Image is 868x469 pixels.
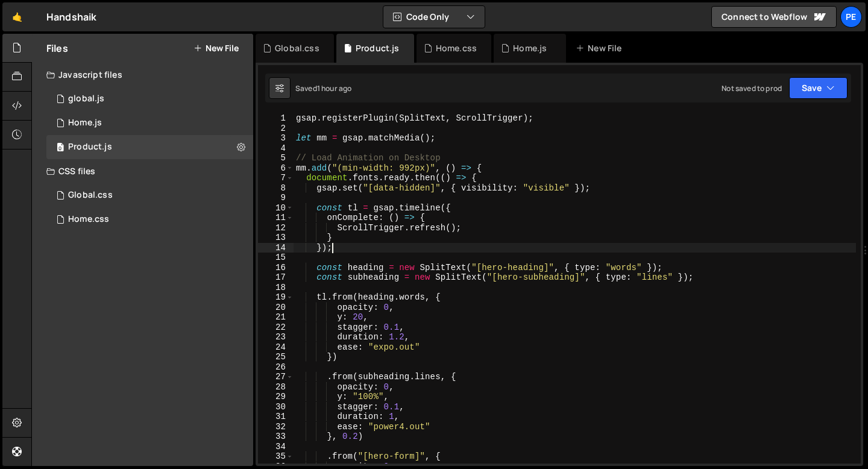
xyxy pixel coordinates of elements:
div: 6 [258,163,294,174]
div: 30 [258,402,294,412]
button: New File [193,43,239,53]
div: 12 [258,223,294,233]
div: 33 [258,432,294,442]
div: 3 [258,133,294,143]
button: Save [789,77,848,99]
div: Home.css [436,42,477,54]
div: 28 [258,382,294,392]
div: 35 [258,452,294,462]
div: 19 [258,292,294,303]
div: 21 [258,312,294,323]
a: 🤙 [2,2,32,31]
div: 11 [258,213,294,223]
div: Saved [295,83,351,93]
div: 16572/45138.css [46,183,253,207]
div: 18 [258,283,294,293]
div: Home.js [513,42,547,54]
div: 16572/45051.js [46,111,253,135]
div: 8 [258,183,294,194]
div: Product.js [356,42,400,54]
div: Handshaik [46,10,96,24]
div: Global.css [275,42,319,54]
div: 23 [258,332,294,342]
div: 10 [258,203,294,213]
div: 1 hour ago [317,83,352,93]
div: 9 [258,193,294,203]
div: Home.js [68,118,102,128]
div: 16572/45061.js [46,87,253,111]
div: 7 [258,173,294,183]
div: 27 [258,372,294,382]
div: 15 [258,253,294,263]
div: 1 [258,113,294,124]
div: Javascript files [32,63,253,87]
div: 4 [258,143,294,154]
a: Pe [840,6,862,28]
div: 13 [258,233,294,243]
div: Global.css [68,190,113,201]
div: 5 [258,153,294,163]
div: 16 [258,263,294,273]
div: 26 [258,362,294,373]
div: 16572/45211.js [46,135,253,159]
div: 31 [258,412,294,422]
div: 25 [258,352,294,362]
div: 22 [258,323,294,333]
div: Product.js [68,142,112,153]
div: 20 [258,303,294,313]
a: Connect to Webflow [711,6,837,28]
div: 29 [258,392,294,402]
h2: Files [46,42,68,55]
div: 32 [258,422,294,432]
div: Not saved to prod [722,83,782,93]
div: Home.css [68,214,109,225]
div: 14 [258,243,294,253]
div: 34 [258,442,294,452]
button: Code Only [383,6,485,28]
div: global.js [68,93,104,104]
div: 2 [258,124,294,134]
div: 17 [258,272,294,283]
span: 0 [57,143,64,153]
div: 24 [258,342,294,353]
div: New File [576,42,626,54]
div: 16572/45056.css [46,207,253,231]
div: CSS files [32,159,253,183]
